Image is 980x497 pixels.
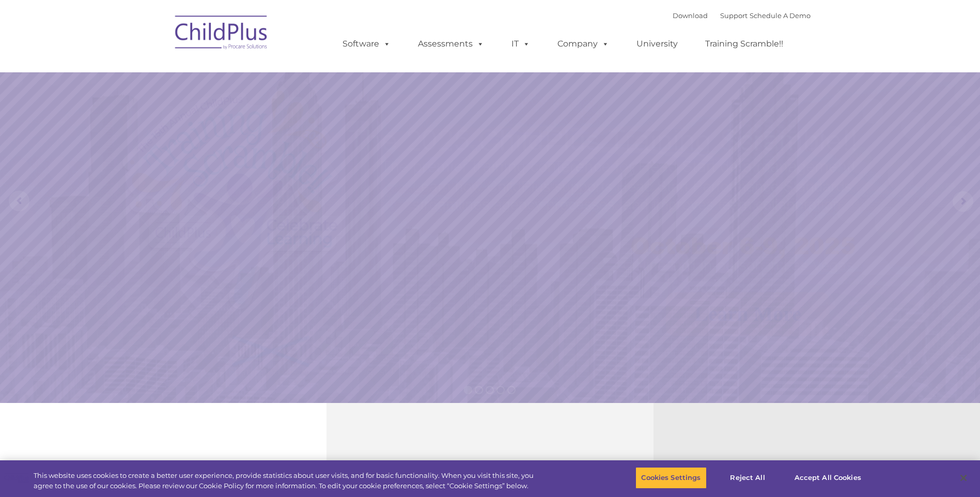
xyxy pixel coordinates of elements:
a: Download [673,11,708,20]
a: Support [720,11,748,20]
button: Reject All [715,467,780,489]
a: IT [501,34,540,54]
a: Assessments [408,34,494,54]
a: Learn More [666,292,830,336]
button: Cookies Settings [635,467,706,489]
a: University [626,34,688,54]
a: Software [332,34,401,54]
font: | [673,11,811,20]
img: ChildPlus by Procare Solutions [170,8,273,60]
button: Close [952,467,975,489]
a: Training Scramble!! [695,34,794,54]
a: Schedule A Demo [750,11,811,20]
a: Company [547,34,619,54]
div: This website uses cookies to create a better user experience, provide statistics about user visit... [34,471,539,491]
button: Accept All Cookies [789,467,867,489]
